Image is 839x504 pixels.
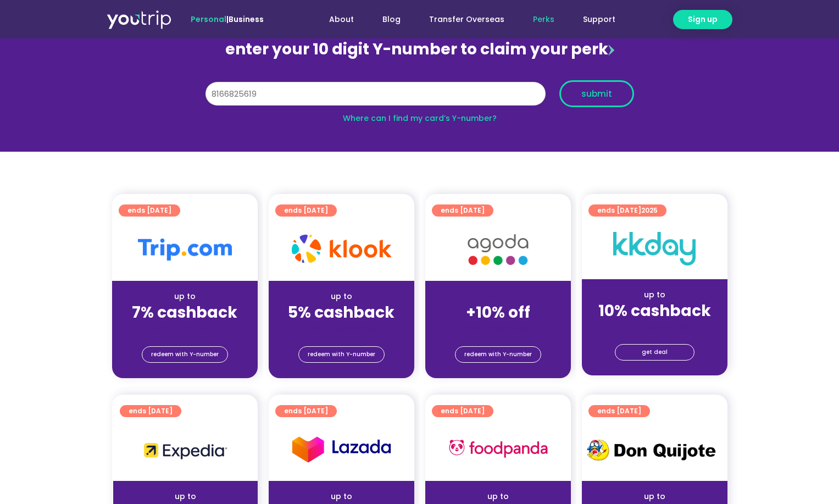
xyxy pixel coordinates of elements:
[122,491,249,502] div: up to
[121,291,249,302] div: up to
[277,323,405,334] div: (for stays only)
[441,405,485,417] span: ends [DATE]
[284,405,328,417] span: ends [DATE]
[277,491,405,502] div: up to
[588,204,666,217] a: ends [DATE]2025
[455,346,541,363] a: redeem with Y-number
[288,302,395,323] strong: 5% cashback
[205,80,634,115] form: Y Number
[368,9,415,30] a: Blog
[229,14,264,25] a: Business
[597,204,658,217] span: ends [DATE]
[293,9,630,30] nav: Menu
[466,302,530,323] strong: +10% off
[275,204,337,217] a: ends [DATE]
[591,491,719,502] div: up to
[615,344,694,361] a: get deal
[591,289,719,301] div: up to
[641,206,658,215] span: 2025
[275,405,337,417] a: ends [DATE]
[343,113,497,124] a: Where can I find my card’s Y-number?
[129,405,173,417] span: ends [DATE]
[432,204,493,217] a: ends [DATE]
[569,9,630,30] a: Support
[673,10,732,29] a: Sign up
[688,14,718,25] span: Sign up
[315,9,368,30] a: About
[598,300,711,322] strong: 10% cashback
[205,82,546,106] input: 10 digit Y-number (e.g. 8123456789)
[119,204,180,217] a: ends [DATE]
[519,9,569,30] a: Perks
[200,35,640,64] div: enter your 10 digit Y-number to claim your perk
[588,405,650,417] a: ends [DATE]
[284,204,328,217] span: ends [DATE]
[277,291,405,302] div: up to
[142,346,228,363] a: redeem with Y-number
[597,405,641,417] span: ends [DATE]
[432,405,493,417] a: ends [DATE]
[127,204,171,217] span: ends [DATE]
[132,302,237,323] strong: 7% cashback
[642,345,668,360] span: get deal
[415,9,519,30] a: Transfer Overseas
[441,204,485,217] span: ends [DATE]
[121,323,249,334] div: (for stays only)
[434,323,562,334] div: (for stays only)
[151,347,219,362] span: redeem with Y-number
[298,346,385,363] a: redeem with Y-number
[308,347,375,362] span: redeem with Y-number
[120,405,181,417] a: ends [DATE]
[488,291,508,302] span: up to
[191,14,226,25] span: Personal
[581,90,612,98] span: submit
[464,347,532,362] span: redeem with Y-number
[591,321,719,333] div: (for stays only)
[191,14,264,25] span: |
[434,491,562,502] div: up to
[559,80,634,107] button: submit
